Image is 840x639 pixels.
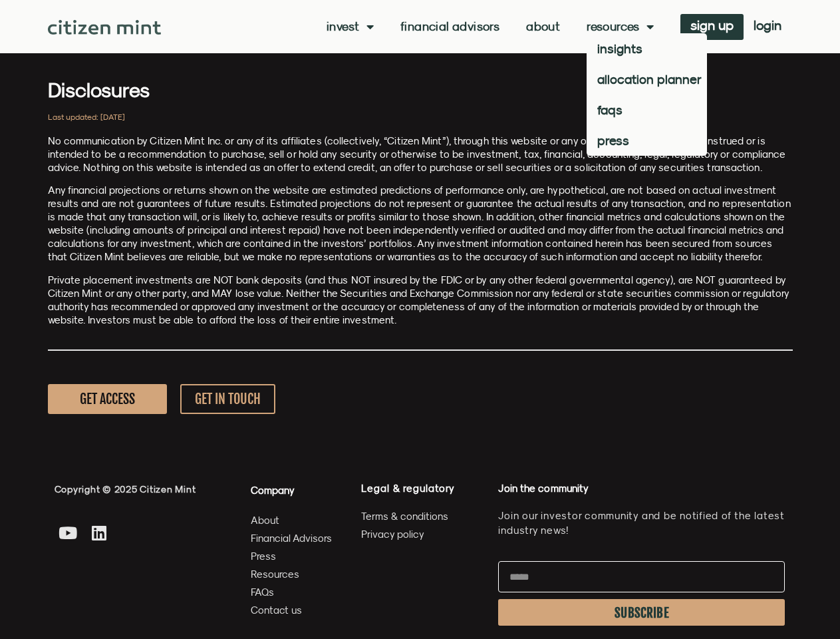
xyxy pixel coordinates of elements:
a: Financial Advisors [400,20,499,33]
nav: Menu [327,20,654,33]
h4: Company [251,482,333,499]
span: GET IN TOUCH [195,391,261,407]
span: login [754,21,781,30]
p: Join our investor community and be notified of the latest industry news! [498,509,785,538]
span: Financial Advisors [251,530,332,546]
span: SUBSCRIBE [615,608,669,618]
h2: Last updated: [DATE] [48,113,793,121]
a: About [526,20,560,33]
a: Resources [587,20,654,33]
span: sign up [690,21,734,30]
span: Press [251,548,276,564]
h3: Disclosures [48,80,793,100]
a: sign up [680,14,744,40]
a: insights [587,33,707,64]
a: Financial Advisors [251,530,333,546]
a: FAQs [251,584,333,600]
span: Resources [251,566,299,582]
a: faqs [587,95,707,125]
span: Copyright © 2025 Citizen Mint [55,484,196,495]
a: Resources [251,566,333,582]
img: Citizen Mint [48,20,162,35]
a: Privacy policy [361,526,485,542]
a: GET IN TOUCH [180,384,275,414]
span: Contact us [251,602,302,618]
a: Invest [327,20,374,33]
h4: Legal & regulatory [361,482,485,495]
span: Terms & conditions [361,508,448,525]
p: Private placement investments are NOT bank deposits (and thus NOT insured by the FDIC or by any o... [48,274,793,327]
a: login [744,14,791,40]
a: Contact us [251,602,333,618]
a: press [587,125,707,156]
a: GET ACCESS [48,384,167,414]
ul: Resources [587,33,707,156]
a: About [251,512,333,529]
a: Terms & conditions [361,508,485,525]
a: Press [251,548,333,564]
span: FAQs [251,584,274,600]
p: Any financial projections or returns shown on the website are estimated predictions of performanc... [48,184,793,264]
a: allocation planner [587,64,707,95]
span: About [251,512,279,529]
button: SUBSCRIBE [498,599,785,626]
h4: Join the community [498,482,785,495]
span: GET ACCESS [80,391,135,407]
form: Newsletter [498,561,785,632]
p: No communication by Citizen Mint Inc. or any of its affiliates (collectively, “Citizen Mint”), th... [48,134,793,174]
span: Privacy policy [361,526,424,542]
